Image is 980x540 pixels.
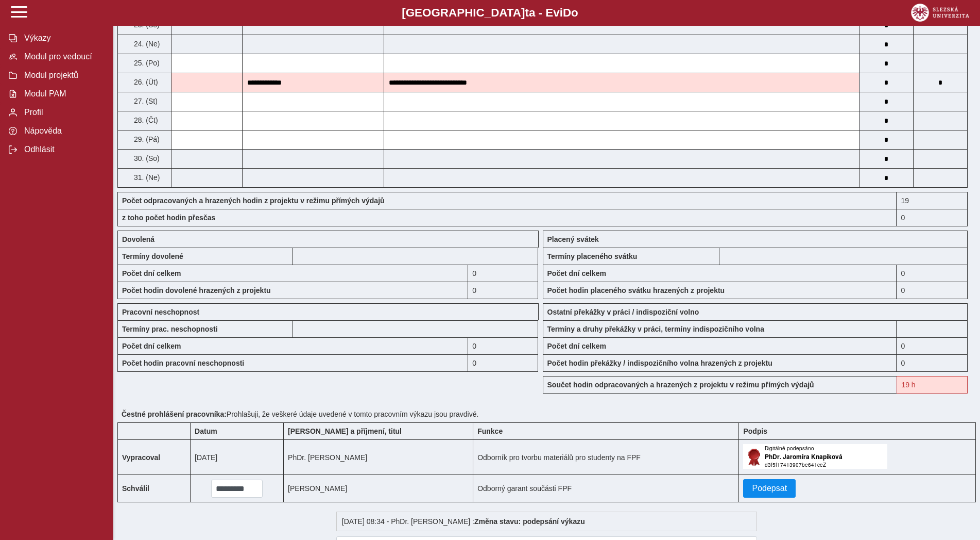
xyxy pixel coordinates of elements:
[284,475,473,502] td: [PERSON_NAME]
[897,265,968,282] div: 0
[468,282,538,299] div: 0
[122,484,149,493] b: Schválil
[897,354,968,372] div: 0
[21,126,105,136] span: Nápověda
[132,154,160,162] span: 30. (So)
[122,197,385,205] b: Počet odpracovaných a hrazených hodin z projektu v režimu přímých výdajů
[132,116,158,124] span: 28. (Čt)
[547,308,699,316] b: Ostatní překážky v práci / indispoziční volno
[122,359,244,367] b: Počet hodin pracovní neschopnosti
[21,71,105,80] span: Modul projektů
[31,6,949,20] b: [GEOGRAPHIC_DATA] a - Evi
[195,427,217,435] b: Datum
[743,427,767,435] b: Podpis
[473,440,739,475] td: Odborník pro tvorbu materiálů pro studenty na FPF
[468,265,538,282] div: 0
[122,235,154,243] b: Dovolená
[132,135,160,143] span: 29. (Pá)
[132,173,160,182] span: 31. (Ne)
[547,381,814,389] b: Součet hodin odpracovaných a hrazených z projektu v režimu přímých výdajů
[477,427,503,435] b: Funkce
[547,269,606,277] b: Počet dní celkem
[752,484,787,493] span: Podepsat
[132,59,160,67] span: 25. (Po)
[21,34,105,43] span: Výkazy
[547,342,606,350] b: Počet dní celkem
[132,78,158,86] span: 26. (Út)
[571,6,578,19] span: o
[525,6,528,19] span: t
[911,4,969,22] img: logo_web_su.png
[474,517,585,526] b: Změna stavu: podepsání výkazu
[21,108,105,117] span: Profil
[122,453,160,462] b: Vypracoval
[897,337,968,354] div: 0
[122,308,199,316] b: Pracovní neschopnost
[743,479,796,498] button: Podepsat
[288,427,402,435] b: [PERSON_NAME] a příjmení, titul
[547,359,772,367] b: Počet hodin překážky / indispozičního volna hrazených z projektu
[132,40,160,48] span: 24. (Ne)
[122,410,227,418] b: Čestné prohlášení pracovníka:
[547,235,599,243] b: Placený svátek
[547,252,638,260] b: Termíny placeného svátku
[468,354,538,372] div: 0
[563,6,571,19] span: D
[897,376,968,394] div: Je překročen smluvní úvazek hodin na rok. Smlouva: 19 h, vykázáno: 38 h!
[547,286,725,294] b: Počet hodin placeného svátku hrazených z projektu
[132,97,158,105] span: 27. (St)
[122,269,181,277] b: Počet dní celkem
[897,209,968,226] div: 0
[473,475,739,502] td: Odborný garant součásti FPF
[336,512,758,531] div: [DATE] 08:34 - PhDr. [PERSON_NAME] :
[21,89,105,99] span: Modul PAM
[743,444,887,469] img: Digitálně podepsáno uživatelem
[122,325,218,333] b: Termíny prac. neschopnosti
[122,286,271,294] b: Počet hodin dovolené hrazených z projektu
[897,192,968,209] div: Je překročen smluvní úvazek hodin na rok. Smlouva: 19 h, vykázáno: 38 h!
[284,440,473,475] td: PhDr. [PERSON_NAME]
[117,406,976,422] div: Prohlašuji, že veškeré údaje uvedené v tomto pracovním výkazu jsou pravdivé.
[547,325,764,333] b: Termíny a druhy překážky v práci, termíny indispozičního volna
[122,252,183,260] b: Termíny dovolené
[897,282,968,299] div: 0
[122,342,181,350] b: Počet dní celkem
[195,453,217,462] span: [DATE]
[122,214,215,222] b: z toho počet hodin přesčas
[21,145,105,154] span: Odhlásit
[21,52,105,61] span: Modul pro vedoucí
[468,337,538,354] div: 0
